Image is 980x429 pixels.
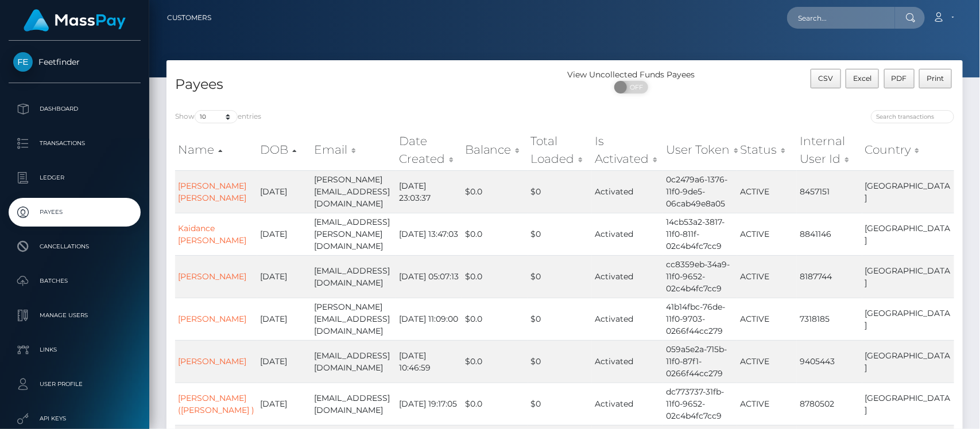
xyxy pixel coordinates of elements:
[257,255,311,298] td: [DATE]
[396,340,462,383] td: [DATE] 10:46:59
[311,255,396,298] td: [EMAIL_ADDRESS][DOMAIN_NAME]
[178,356,246,366] a: [PERSON_NAME]
[257,340,311,383] td: [DATE]
[797,130,862,170] th: Internal User Id: activate to sort column ascending
[9,370,141,399] a: User Profile
[311,298,396,340] td: [PERSON_NAME][EMAIL_ADDRESS][DOMAIN_NAME]
[462,383,528,425] td: $0.0
[565,69,698,81] div: View Uncollected Funds Payees
[178,223,246,245] a: Kaidance [PERSON_NAME]
[24,9,126,32] img: MassPay Logo
[13,204,136,221] p: Payees
[178,181,246,203] a: [PERSON_NAME] [PERSON_NAME]
[797,298,862,340] td: 7318185
[178,393,254,415] a: [PERSON_NAME] ([PERSON_NAME] )
[178,314,246,324] a: [PERSON_NAME]
[737,383,797,425] td: ACTIVE
[13,376,136,393] p: User Profile
[797,213,862,255] td: 8841146
[257,170,311,213] td: [DATE]
[592,170,663,213] td: Activated
[9,267,141,295] a: Batches
[737,130,797,170] th: Status: activate to sort column ascending
[862,383,954,425] td: [GEOGRAPHIC_DATA]
[592,130,663,170] th: Is Activated: activate to sort column ascending
[927,74,944,83] span: Print
[592,255,663,298] td: Activated
[462,213,528,255] td: $0.0
[737,340,797,383] td: ACTIVE
[528,213,592,255] td: $0
[592,383,663,425] td: Activated
[396,298,462,340] td: [DATE] 11:09:00
[663,130,737,170] th: User Token: activate to sort column ascending
[462,298,528,340] td: $0.0
[846,69,880,88] button: Excel
[592,213,663,255] td: Activated
[862,298,954,340] td: [GEOGRAPHIC_DATA]
[175,75,556,95] h4: Payees
[797,170,862,213] td: 8457151
[13,272,136,290] p: Batches
[13,52,33,72] img: Feetfinder
[175,110,261,123] label: Show entries
[787,7,895,29] input: Search...
[257,383,311,425] td: [DATE]
[528,170,592,213] td: $0
[9,336,141,364] a: Links
[9,95,141,123] a: Dashboard
[13,169,136,186] p: Ledger
[811,69,841,88] button: CSV
[257,213,311,255] td: [DATE]
[592,298,663,340] td: Activated
[737,255,797,298] td: ACTIVE
[9,232,141,261] a: Cancellations
[311,213,396,255] td: [EMAIL_ADDRESS][PERSON_NAME][DOMAIN_NAME]
[853,74,871,83] span: Excel
[311,383,396,425] td: [EMAIL_ADDRESS][DOMAIN_NAME]
[13,307,136,324] p: Manage Users
[462,170,528,213] td: $0.0
[9,198,141,227] a: Payees
[13,135,136,152] p: Transactions
[737,213,797,255] td: ACTIVE
[13,341,136,358] p: Links
[919,69,952,88] button: Print
[528,130,592,170] th: Total Loaded: activate to sort column ascending
[862,170,954,213] td: [GEOGRAPHIC_DATA]
[195,110,238,123] select: Showentries
[311,340,396,383] td: [EMAIL_ADDRESS][DOMAIN_NAME]
[862,340,954,383] td: [GEOGRAPHIC_DATA]
[396,170,462,213] td: [DATE] 23:03:37
[528,298,592,340] td: $0
[862,213,954,255] td: [GEOGRAPHIC_DATA]
[396,213,462,255] td: [DATE] 13:47:03
[462,340,528,383] td: $0.0
[528,255,592,298] td: $0
[737,170,797,213] td: ACTIVE
[13,238,136,255] p: Cancellations
[797,340,862,383] td: 9405443
[9,57,141,67] span: Feetfinder
[396,130,462,170] th: Date Created: activate to sort column ascending
[663,213,737,255] td: 14cb53a2-3817-11f0-811f-02c4b4fc7cc9
[592,340,663,383] td: Activated
[797,383,862,425] td: 8780502
[462,130,528,170] th: Balance: activate to sort column ascending
[663,255,737,298] td: cc8359eb-34a9-11f0-9652-02c4b4fc7cc9
[818,74,833,83] span: CSV
[462,255,528,298] td: $0.0
[663,298,737,340] td: 41b14fbc-76de-11f0-9703-0266f44cc279
[178,271,246,282] a: [PERSON_NAME]
[737,298,797,340] td: ACTIVE
[892,74,907,83] span: PDF
[663,170,737,213] td: 0c2479a6-1376-11f0-9de5-06cab49e8a05
[175,130,257,170] th: Name: activate to sort column ascending
[871,110,954,123] input: Search transactions
[257,298,311,340] td: [DATE]
[663,340,737,383] td: 059a5e2a-715b-11f0-87f1-0266f44cc279
[862,255,954,298] td: [GEOGRAPHIC_DATA]
[862,130,954,170] th: Country: activate to sort column ascending
[311,130,396,170] th: Email: activate to sort column ascending
[311,170,396,213] td: [PERSON_NAME][EMAIL_ADDRESS][DOMAIN_NAME]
